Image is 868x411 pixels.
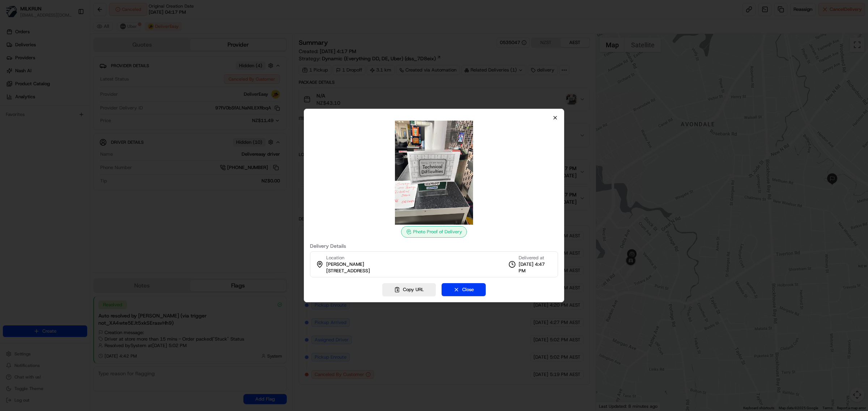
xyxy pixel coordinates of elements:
[519,261,552,274] span: [DATE] 4:47 PM
[382,121,486,225] img: photo_proof_of_delivery image
[442,283,486,296] button: Close
[310,243,558,248] label: Delivery Details
[326,268,370,274] span: [STREET_ADDRESS]
[326,261,364,268] span: [PERSON_NAME]
[401,226,467,238] div: Photo Proof of Delivery
[326,255,344,261] span: Location
[519,255,552,261] span: Delivered at
[382,283,436,296] button: Copy URL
